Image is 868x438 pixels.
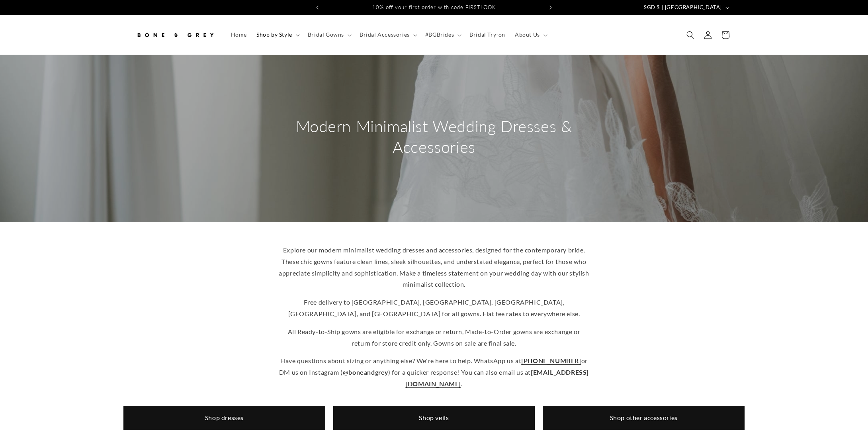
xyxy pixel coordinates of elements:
summary: Bridal Accessories [355,26,420,43]
a: [EMAIL_ADDRESS][DOMAIN_NAME] [405,368,589,387]
summary: #BGBrides [420,26,465,43]
summary: About Us [510,26,551,43]
summary: Search [682,26,699,44]
p: Free delivery to [GEOGRAPHIC_DATA], [GEOGRAPHIC_DATA], [GEOGRAPHIC_DATA], [GEOGRAPHIC_DATA], and ... [279,297,589,320]
a: Home [226,26,252,43]
span: #BGBrides [425,31,454,38]
a: Shop dresses [123,406,325,430]
summary: Shop by Style [252,26,303,43]
span: Bridal Try-on [469,31,505,38]
p: Explore our modern minimalist wedding dresses and accessories, designed for the contemporary brid... [279,244,589,290]
span: Bridal Gowns [308,31,344,38]
a: Shop other accessories [543,406,745,430]
p: Have questions about sizing or anything else? We're here to help. WhatsApp us at or DM us on Inst... [279,355,589,389]
span: About Us [515,31,540,38]
span: Home [231,31,247,38]
summary: Bridal Gowns [303,26,355,43]
span: Shop by Style [256,31,292,38]
h2: Modern Minimalist Wedding Dresses & Accessories [271,116,597,157]
a: Bone and Grey Bridal [133,23,218,47]
a: Bridal Try-on [465,26,510,43]
a: Shop veils [333,406,535,430]
img: Bone and Grey Bridal [135,26,215,44]
span: SGD $ | [GEOGRAPHIC_DATA] [644,4,722,12]
span: 10% off your first order with code FIRSTLOOK [372,4,496,10]
span: Bridal Accessories [360,31,410,38]
a: [PHONE_NUMBER] [521,357,581,364]
a: @boneandgrey [343,368,388,376]
p: All Ready-to-Ship gowns are eligible for exchange or return, Made-to-Order gowns are exchange or ... [279,326,589,349]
